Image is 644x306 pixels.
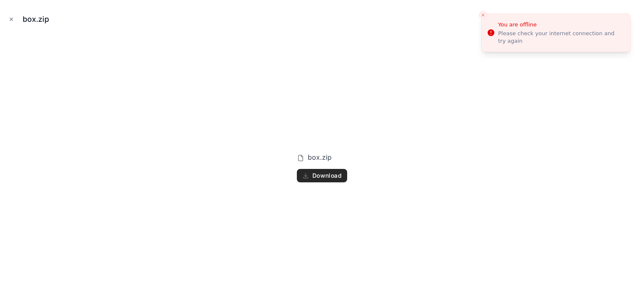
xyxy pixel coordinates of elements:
button: Download [297,169,347,182]
div: Please check your internet connection and try again [498,30,623,45]
span: Download [312,172,342,179]
span: box.zip [308,153,332,161]
button: Close modal [7,15,16,24]
div: You are offline [498,21,623,29]
button: Close toast [479,11,487,19]
div: box.zip [23,13,56,25]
